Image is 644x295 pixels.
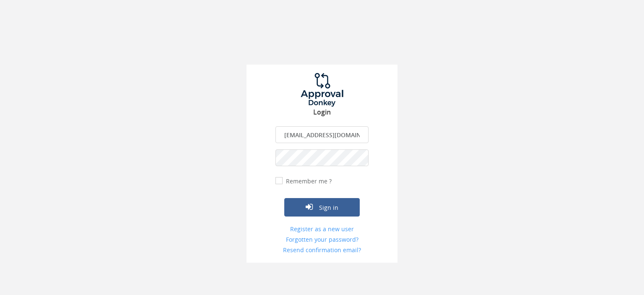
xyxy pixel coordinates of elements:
label: Remember me ? [284,177,332,185]
h3: Login [247,109,397,116]
input: Enter your Email [275,126,369,143]
a: Resend confirmation email? [275,246,369,254]
a: Register as a new user [275,225,369,233]
img: logo.png [291,73,353,107]
button: Sign in [284,198,360,217]
a: Forgotten your password? [275,235,369,244]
